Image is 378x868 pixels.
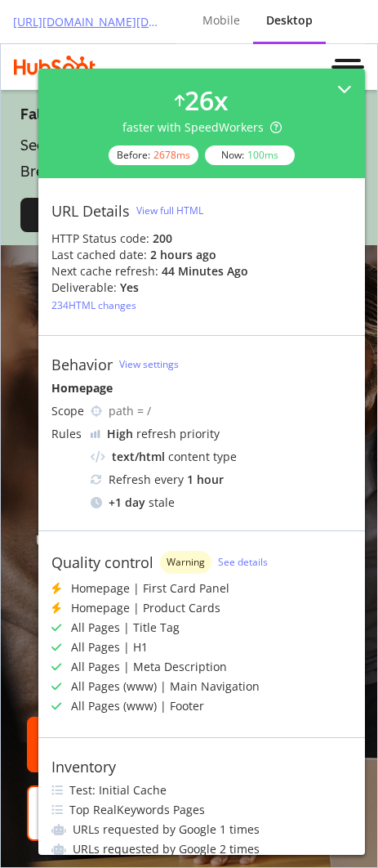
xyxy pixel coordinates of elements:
[162,263,248,280] div: 44 minutes ago
[205,145,295,165] div: Now:
[51,380,352,396] div: Homepage
[51,758,116,776] div: Inventory
[51,821,352,838] li: URLs requested by Google 1 times
[266,12,313,29] div: Desktop
[51,356,113,374] div: Behavior
[51,280,117,296] div: Deliverable:
[218,555,268,569] a: See details
[51,263,158,280] div: Next cache refresh:
[51,426,84,442] div: Rules
[71,678,260,695] div: All Pages (www) | Main Navigation
[20,154,357,188] a: Explore Fall Spotlight
[91,430,100,438] img: cRr4yx4cyByr8BeLxltRlzBPIAAAAAElFTkSuQmCC
[185,82,229,119] div: 26 x
[26,741,350,797] a: Get started free
[51,202,130,220] div: URL Details
[91,449,352,465] div: content type
[26,329,350,464] h1: Where go-to-market teams go to
[109,494,145,511] div: + 1 day
[51,802,352,818] li: Top RealKeywords Pages
[109,403,352,419] div: path = /
[122,119,282,136] div: faster with SpeedWorkers
[167,557,205,567] span: Warning
[107,426,133,442] div: High
[71,600,220,616] div: Homepage | Product Cards
[51,403,84,419] div: Scope
[13,14,163,30] a: [URL][DOMAIN_NAME][DOMAIN_NAME]
[112,449,165,465] div: text/html
[51,298,136,312] div: 234 HTML changes
[71,659,227,675] div: All Pages | Meta Description
[51,553,153,571] div: Quality control
[20,59,357,82] h5: Fall 2025 Spotlight Updates
[91,494,352,511] div: stale
[136,204,203,217] div: View full HTML
[26,673,350,728] a: Get a demo
[20,88,357,141] p: See what's new across Smart CRM, Data Hub, Breeze, and more.
[136,198,203,224] button: View full HTML
[187,472,224,488] div: 1 hour
[107,426,220,442] div: refresh priority
[71,698,204,714] div: All Pages (www) | Footer
[202,12,240,29] div: Mobile
[51,230,352,247] div: HTTP Status code:
[153,148,190,162] div: 2678 ms
[119,357,179,371] a: View settings
[153,230,172,246] strong: 200
[120,280,139,296] div: Yes
[71,580,229,597] div: Homepage | First Card Panel
[71,639,148,655] div: All Pages | H1
[151,419,264,615] li: grow
[247,148,278,162] div: 100 ms
[150,247,216,263] div: 2 hours ago
[51,296,136,315] button: 234HTML changes
[26,484,350,562] p: Unite marketing, sales, and customer service on one AI-powered customer platform that delivers re...
[71,620,180,636] div: All Pages | Title Tag
[91,472,352,488] div: Refresh every
[51,782,352,799] li: Test: Initial Cache
[1,44,377,867] iframe: To enrich screen reader interactions, please activate Accessibility in Grammarly extension settings
[51,247,147,263] div: Last cached date:
[99,305,278,323] p: HubSpot Customer Platform
[109,145,198,165] div: Before:
[51,841,352,857] li: URLs requested by Google 2 times
[160,551,211,574] div: warning label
